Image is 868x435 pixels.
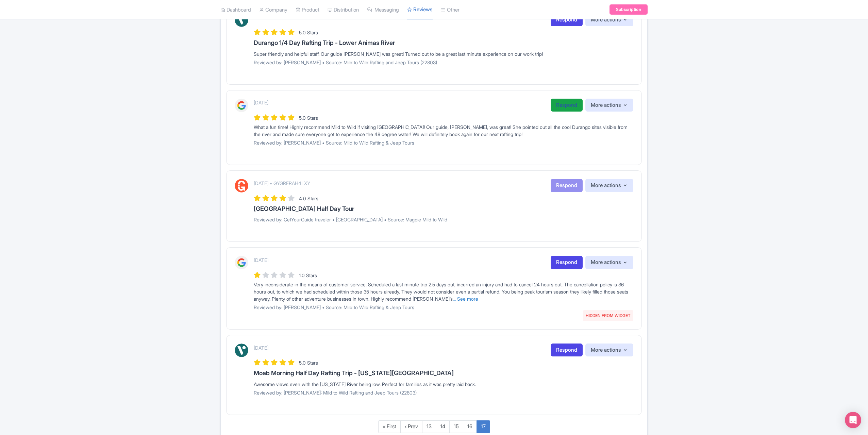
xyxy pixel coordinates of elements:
span: 1.0 Stars [299,272,317,278]
button: More actions [585,13,633,27]
a: Respond [551,13,583,27]
a: ... See more [453,296,478,302]
a: ‹ Prev [400,420,422,433]
a: Product [296,0,319,19]
p: [DATE] [254,99,268,106]
p: Reviewed by: GetYourGuide traveler • [GEOGRAPHIC_DATA] • Source: Magpie Mild to Wild [254,216,633,223]
a: Respond [551,344,583,357]
p: Reviewed by: [PERSON_NAME] • Source: Mild to Wild Rafting & Jeep Tours [254,139,633,146]
button: More actions [585,256,633,269]
button: Respond [551,179,583,192]
div: Open Intercom Messenger [845,412,861,428]
button: More actions [585,179,633,192]
img: Viator Logo [235,13,248,27]
p: [DATE] [254,344,268,351]
a: Subscription [610,4,648,15]
a: « First [378,420,401,433]
h3: [GEOGRAPHIC_DATA] Half Day Tour [254,205,633,212]
a: Respond [551,99,583,112]
a: Company [259,0,287,19]
a: 14 [436,420,450,433]
a: Distribution [328,0,359,19]
p: [DATE] • GYGRFRAH4LXY [254,180,310,187]
h3: Durango 1/4 Day Rafting Trip - Lower Animas River [254,39,633,46]
a: 13 [422,420,436,433]
span: 5.0 Stars [299,115,318,121]
p: Reviewed by: [PERSON_NAME]: Mild to Wild Rafting and Jeep Tours (22803) [254,389,633,396]
a: Other [441,0,460,19]
img: Google Logo [235,256,248,269]
h3: Moab Morning Half Day Rafting Trip - [US_STATE][GEOGRAPHIC_DATA] [254,370,633,377]
a: Messaging [367,0,399,19]
div: Very inconsiderate in the means of customer service. Scheduled a last minute trip 2.5 days out, i... [254,281,633,302]
button: More actions [585,99,633,112]
a: 15 [449,420,463,433]
a: 17 [477,420,490,433]
div: Awesome views even with the [US_STATE] River being low. Perfect for families as it was pretty lai... [254,381,633,388]
span: 5.0 Stars [299,30,318,35]
span: HIDDEN FROM WIDGET [583,310,633,321]
img: GetYourGuide Logo [235,179,248,193]
img: Viator Logo [235,344,248,357]
a: Dashboard [220,0,251,19]
p: Reviewed by: [PERSON_NAME] • Source: Mild to Wild Rafting & Jeep Tours [254,304,633,311]
button: More actions [585,344,633,357]
span: 5.0 Stars [299,360,318,366]
p: Reviewed by: [PERSON_NAME] • Source: Mild to Wild Rafting and Jeep Tours (22803) [254,59,633,66]
p: [DATE] [254,256,268,264]
a: 16 [463,420,477,433]
img: Google Logo [235,99,248,112]
div: Super friendly and helpful staff. Our guide [PERSON_NAME] was great! Turned out to be a great las... [254,50,633,57]
a: Respond [551,256,583,269]
div: What a fun time! Highly recommend Mild to Wild if visiting [GEOGRAPHIC_DATA]! Our guide, [PERSON_... [254,123,633,138]
span: 4.0 Stars [299,196,318,201]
